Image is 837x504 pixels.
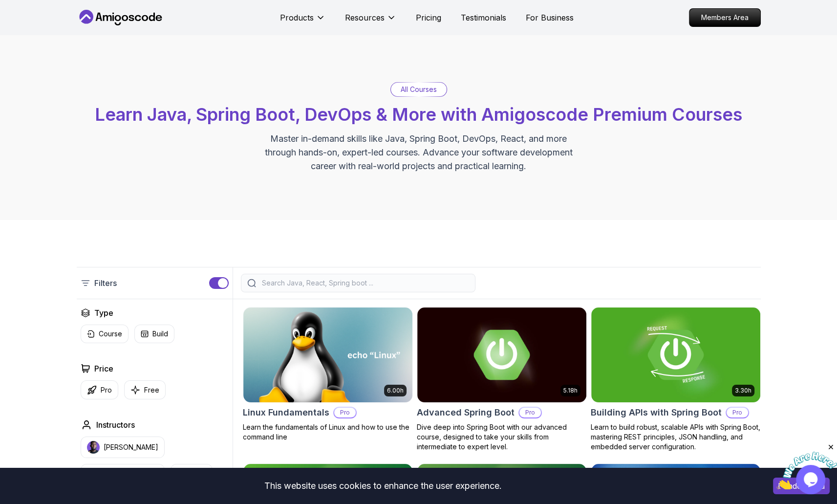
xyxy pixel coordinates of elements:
[519,408,541,417] p: Pro
[81,325,129,343] button: Course
[96,419,135,431] h2: Instructors
[95,104,742,125] span: Learn Java, Spring Boot, DevOps & More with Amigoscode Premium Courses
[94,307,113,319] h2: Type
[94,277,117,289] p: Filters
[124,380,166,399] button: Free
[387,387,404,394] p: 6.00h
[563,387,578,394] p: 5.18h
[345,12,385,23] p: Resources
[99,329,122,339] p: Course
[735,387,751,394] p: 3.30h
[280,12,325,31] button: Products
[243,307,412,402] img: Linux Fundamentals card
[526,12,574,23] a: For Business
[260,278,469,288] input: Search Java, React, Spring boot ...
[152,329,168,339] p: Build
[345,12,396,31] button: Resources
[417,307,587,452] a: Advanced Spring Boot card5.18hAdvanced Spring BootProDive deep into Spring Boot with our advanced...
[334,408,356,417] p: Pro
[7,475,758,497] div: This website uses cookies to enhance the user experience.
[461,12,506,23] a: Testimonials
[689,9,760,26] p: Members Area
[101,385,112,395] p: Pro
[417,406,515,419] h2: Advanced Spring Boot
[417,422,587,452] p: Dive deep into Spring Boot with our advanced course, designed to take your skills from intermedia...
[171,464,213,485] button: instructor imgAbz
[81,464,165,485] button: instructor img[PERSON_NAME]
[243,422,413,442] p: Learn the fundamentals of Linux and how to use the command line
[591,307,760,402] img: Building APIs with Spring Boot card
[776,443,837,489] iframe: chat widget
[417,307,586,402] img: Advanced Spring Boot card
[591,422,761,452] p: Learn to build robust, scalable APIs with Spring Boot, mastering REST principles, JSON handling, ...
[134,325,174,343] button: Build
[94,363,113,374] h2: Price
[255,132,583,173] p: Master in-demand skills like Java, Spring Boot, DevOps, React, and more through hands-on, expert-...
[401,85,437,94] p: All Courses
[416,12,441,23] a: Pricing
[81,437,165,458] button: instructor img[PERSON_NAME]
[280,12,314,23] p: Products
[773,478,830,494] button: Accept cookies
[243,307,413,442] a: Linux Fundamentals card6.00hLinux FundamentalsProLearn the fundamentals of Linux and how to use t...
[243,406,329,419] h2: Linux Fundamentals
[727,408,748,417] p: Pro
[689,8,761,27] a: Members Area
[104,442,158,452] p: [PERSON_NAME]
[87,441,100,454] img: instructor img
[591,406,722,419] h2: Building APIs with Spring Boot
[81,380,118,399] button: Pro
[591,307,761,452] a: Building APIs with Spring Boot card3.30hBuilding APIs with Spring BootProLearn to build robust, s...
[144,385,159,395] p: Free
